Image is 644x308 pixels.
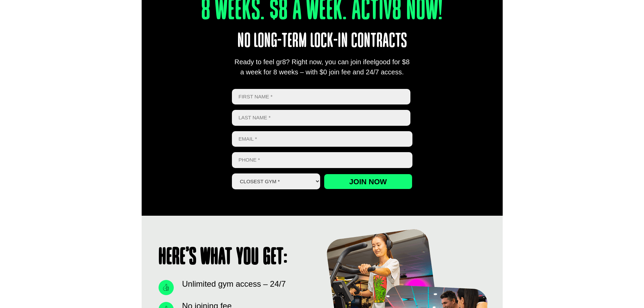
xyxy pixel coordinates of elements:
[232,57,412,77] div: Ready to feel gr8? Right now, you can join ifeelgood for $8 a week for 8 weeks – with $0 join fee...
[324,174,412,189] input: Join now
[232,89,411,105] input: First name *
[159,246,315,270] h1: Here’s what you get:
[181,278,286,290] span: Unlimited gym access – 24/7
[160,26,484,57] p: No long-term lock-in contracts
[232,152,412,168] input: Phone *
[232,110,411,126] input: Last name *
[232,131,412,147] input: Email *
